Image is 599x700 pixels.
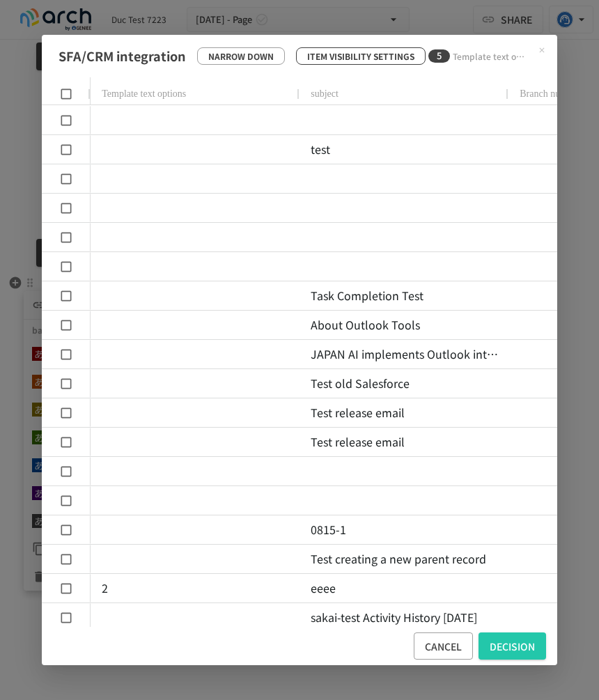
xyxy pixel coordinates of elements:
[59,47,186,65] font: SFA/CRM integration
[311,404,405,421] font: Test release email
[311,521,346,538] font: 0815-1
[197,47,285,65] button: Narrow down
[311,580,336,596] font: eeee
[311,88,339,99] font: subject
[437,49,442,62] font: 5
[414,632,473,659] button: cancel
[479,632,546,659] button: decision
[311,316,420,333] font: About Outlook Tools
[453,49,528,63] p: Template text options: Subject: Sub-number: Project No.: Next proposal date
[307,50,414,62] font: Item visibility settings
[102,580,108,596] font: 2
[520,88,580,99] font: Branch number
[311,287,423,304] font: Task Completion Test
[311,550,486,567] font: Test creating a new parent record
[490,639,535,653] font: decision
[311,609,477,625] font: sakai-test Activity History [DATE]
[296,47,426,65] button: Item visibility settings
[425,639,462,653] font: cancel
[102,88,186,99] font: Template text options
[311,141,330,157] font: test
[208,50,274,62] font: Narrow down
[311,375,410,391] font: Test old Salesforce
[532,40,552,60] button: Close modal
[311,433,405,450] font: Test release email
